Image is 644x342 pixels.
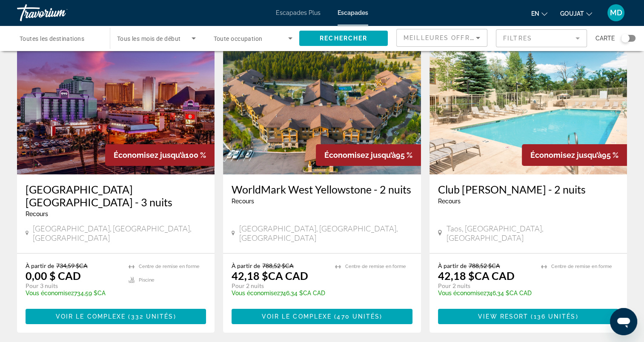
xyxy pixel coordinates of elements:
[345,264,406,269] span: Centre de remise en forme
[332,313,382,320] span: ( )
[26,183,206,208] a: [GEOGRAPHIC_DATA] [GEOGRAPHIC_DATA] - 3 nuits
[438,282,532,290] p: Pour 2 nuits
[26,290,120,296] p: 734,59 $CA
[551,264,612,269] span: Centre de remise en forme
[139,277,155,283] span: Piscine
[404,34,479,41] span: Meilleures offres
[404,33,480,43] mat-select: Trier par
[17,2,102,24] a: Travorium
[26,309,206,324] button: Voir le complexe(332 unités)
[438,309,618,324] button: View Resort(136 unités)
[496,29,587,48] button: Filtre
[126,313,176,320] span: ( )
[531,10,539,17] span: en
[469,262,500,269] span: 788,52 $CA
[429,38,627,174] img: A412O01X.jpg
[276,9,321,16] a: Escapades Plus
[262,262,294,269] span: 788,52 $CA
[20,35,84,42] span: Toutes les destinations
[560,10,584,17] span: GOUJAT
[232,290,280,296] span: Vous économisez
[17,38,215,174] img: RM79E01X.jpg
[338,9,368,16] a: Escapades
[610,308,637,335] iframe: Bouton de lancement de la fenêtre de messagerie
[324,151,396,160] span: Économisez jusqu’à
[105,144,215,166] div: 100 %
[262,313,332,320] span: Voir le complexe
[533,313,575,320] span: 136 unités
[26,211,48,217] span: Recours
[232,262,260,269] span: À partir de
[131,313,174,320] span: 332 unités
[117,35,181,42] span: Tous les mois de début
[560,7,592,20] button: Changer de devise
[232,183,412,196] a: WorldMark West Yellowstone - 2 nuits
[232,198,254,205] span: Recours
[530,151,602,160] span: Économisez jusqu’à
[239,224,412,242] span: [GEOGRAPHIC_DATA], [GEOGRAPHIC_DATA], [GEOGRAPHIC_DATA]
[26,290,74,296] span: Vous économisez
[214,35,263,42] span: Toute occupation
[528,313,578,320] span: ( )
[610,9,622,17] span: MD
[232,309,412,324] button: Voir le complexe(470 unités)
[337,313,380,320] span: 470 unités
[478,313,528,320] span: View Resort
[438,290,532,296] p: 746,34 $CA CAD
[26,262,54,269] span: À partir de
[438,269,515,282] font: 42,18 $CA CAD
[522,144,627,166] div: 95 %
[232,290,326,296] p: 746,34 $CA CAD
[26,269,81,282] font: 0,00 $ CAD
[438,290,487,296] span: Vous économisez
[56,313,126,320] span: Voir le complexe
[316,144,421,166] div: 95 %
[26,282,120,290] p: Pour 3 nuits
[438,198,461,205] span: Recours
[438,183,618,196] a: Club [PERSON_NAME] - 2 nuits
[232,269,308,282] font: 42,18 $CA CAD
[531,7,547,20] button: Changer la langue
[446,224,618,242] span: Taos, [GEOGRAPHIC_DATA], [GEOGRAPHIC_DATA]
[299,31,388,46] button: Rechercher
[605,4,627,22] button: Menu utilisateur
[595,32,615,44] span: Carte
[33,224,206,242] span: [GEOGRAPHIC_DATA], [GEOGRAPHIC_DATA], [GEOGRAPHIC_DATA]
[114,151,185,160] span: Économisez jusqu’à
[232,282,326,290] p: Pour 2 nuits
[56,262,88,269] span: 734,59 $CA
[139,264,200,269] span: Centre de remise en forme
[438,262,467,269] span: À partir de
[223,38,421,174] img: A411E01X.jpg
[320,35,367,42] span: Rechercher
